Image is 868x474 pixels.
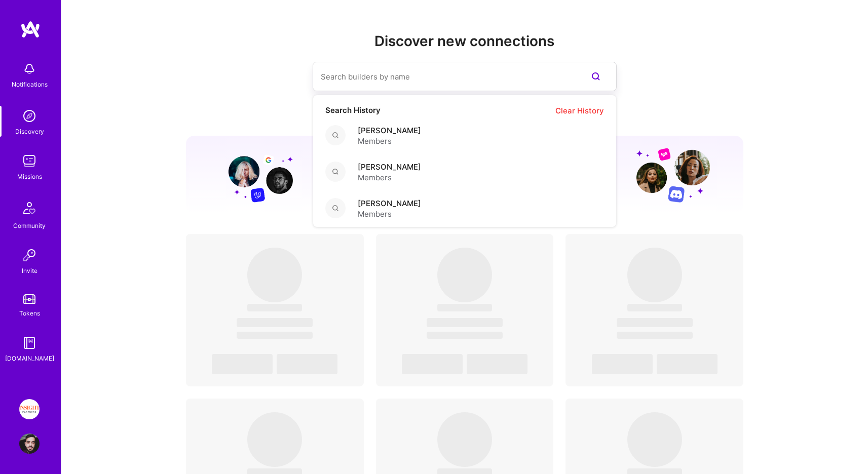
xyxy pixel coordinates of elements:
div: [DOMAIN_NAME] [5,353,54,364]
span: ‌ [427,332,503,339]
span: ‌ [247,412,302,467]
img: Grow your network [636,147,710,203]
span: ‌ [247,304,302,311]
h2: Discover new connections [186,33,743,50]
a: Insight Partners: Data & AI - Sourcing [17,399,42,419]
span: ‌ [212,354,273,374]
img: logo [20,20,41,38]
span: ‌ [437,412,492,467]
span: ‌ [402,354,463,374]
span: ‌ [437,248,492,302]
span: ‌ [627,412,682,467]
img: bell [19,59,40,79]
img: Invite [19,245,40,265]
i: icon Search [332,169,338,175]
a: User Avatar [17,433,42,454]
h4: Search History [313,106,393,115]
img: tokens [23,294,35,304]
span: Members [358,136,421,146]
span: ‌ [467,354,527,374]
span: ‌ [617,318,693,327]
img: User Avatar [19,433,40,454]
input: Search builders by name [321,64,568,90]
span: Members [358,209,421,219]
img: discovery [19,106,40,126]
span: ‌ [427,318,503,327]
span: [PERSON_NAME] [358,198,421,209]
span: ‌ [627,304,682,311]
img: Community [17,196,42,220]
span: [PERSON_NAME] [358,125,421,136]
span: Clear History [555,105,604,116]
div: Missions [17,171,42,182]
span: ‌ [627,248,682,302]
span: ‌ [657,354,718,374]
span: ‌ [592,354,653,374]
i: icon SearchPurple [590,70,602,83]
i: icon Search [332,132,338,138]
div: Notifications [12,79,48,90]
i: icon Search [332,205,338,211]
span: ‌ [247,248,302,302]
img: teamwork [19,151,40,171]
span: Members [358,172,421,183]
span: ‌ [617,332,693,339]
div: Discovery [15,126,44,137]
span: ‌ [437,304,492,311]
div: Invite [22,265,37,276]
span: ‌ [237,318,313,327]
span: ‌ [277,354,337,374]
img: Grow your network [219,147,293,203]
div: Community [13,220,46,231]
img: guide book [19,333,40,353]
img: Insight Partners: Data & AI - Sourcing [19,399,40,419]
span: ‌ [237,332,313,339]
span: [PERSON_NAME] [358,162,421,172]
div: Tokens [19,308,40,319]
